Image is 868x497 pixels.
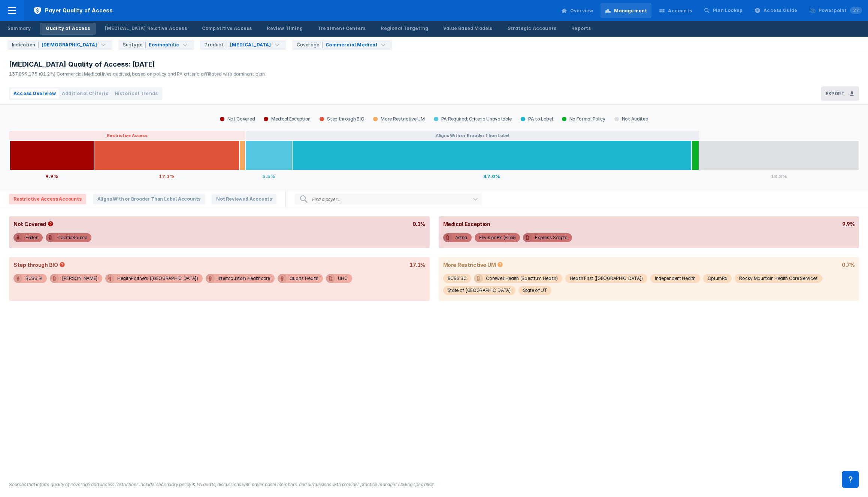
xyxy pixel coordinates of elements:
div: Step through BIO [13,262,67,268]
div: 0.7% [842,262,855,268]
div: Product [205,42,227,48]
a: Quality of Access [40,23,96,35]
button: Aligns With or Broader Than Label [246,131,700,140]
div: Treatment Centers [318,25,366,32]
div: Express Scripts [535,233,568,242]
a: Value Based Models [437,23,499,35]
div: Indication [12,42,39,48]
div: More Restrictive UM [443,262,505,268]
h3: Export [826,91,845,96]
div: [PERSON_NAME] [62,274,98,283]
span: Restrictive Access Accounts [9,194,86,204]
div: Access Guide [763,7,797,14]
div: Reports [571,25,591,32]
div: Summary [7,25,31,32]
div: Accounts [668,7,692,14]
div: BCBS SC [448,274,467,283]
div: EnvisionRx (Elixir) [479,233,515,242]
span: 27 [850,7,862,14]
span: Historical Trends [115,90,158,97]
span: Access Overview [13,90,56,97]
div: Strategic Accounts [508,25,557,32]
div: Eosinophilic [149,42,179,48]
figcaption: Sources that inform quality of coverage and access restrictions include: secondary policy & PA au... [9,481,859,488]
div: Rocky Mountain Health Care Services [739,274,818,283]
div: Management [614,7,647,14]
span: Additional Criteria [62,90,109,97]
a: Overview [557,3,598,18]
div: 9.9% [842,221,855,227]
div: Not Covered [215,116,260,122]
a: Strategic Accounts [502,23,563,35]
div: 9.9% [10,170,94,182]
div: Plan Lookup [713,7,743,14]
a: Management [601,3,651,18]
a: Competitive Access [196,23,258,35]
div: [MEDICAL_DATA] [230,42,271,48]
button: Export [821,86,859,101]
a: Accounts [654,3,696,18]
div: Competitive Access [202,25,252,32]
div: State of [GEOGRAPHIC_DATA] [448,286,511,295]
a: Reports [565,23,597,35]
div: Fallon [25,233,38,242]
div: 17.1% [94,170,239,182]
a: Summary [1,23,37,35]
div: Quartz Health [290,274,318,283]
div: Regional Targeting [381,25,428,32]
a: [MEDICAL_DATA] Relative Access [99,23,193,35]
div: Health First ([GEOGRAPHIC_DATA]) [570,274,643,283]
div: Intermountain Healthcare [218,274,270,283]
div: PA to Label [516,116,557,122]
div: Find a payer... [312,196,341,202]
span: [MEDICAL_DATA] Quality of Access: [DATE] [9,60,155,69]
span: Not Reviewed Accounts [212,194,276,204]
div: Corewell Health (Spectrum Health) [486,274,557,283]
div: PacificSource [58,233,87,242]
div: 18.8% [699,170,859,182]
div: More Restrictive UM [369,116,429,122]
div: [DEMOGRAPHIC_DATA] [42,42,97,48]
div: Not Audited [610,116,653,122]
div: 0.1% [412,221,425,227]
div: 47.0% [292,170,692,182]
a: Treatment Centers [312,23,372,35]
div: Overview [570,7,593,14]
div: Commercial Medical [326,42,377,48]
div: State of UT [523,286,547,295]
button: Additional Criteria [59,89,112,98]
button: Restrictive Access [9,131,245,140]
div: 137,899,175 (81.2%) Commercial Medical lives audited, based on policy and PA criteria affiliated ... [9,71,265,77]
a: Review Timing [261,23,309,35]
button: Historical Trends [112,89,161,98]
div: PA Required; Criteria Unavailable [429,116,516,122]
div: Coverage [297,42,323,48]
div: 17.1% [409,262,425,268]
div: UHC [338,274,348,283]
span: Aligns With or Broader Than Label Accounts [93,194,205,204]
div: [MEDICAL_DATA] Relative Access [105,25,187,32]
div: Medical Exception [443,221,490,227]
div: HealthPartners ([GEOGRAPHIC_DATA]) [117,274,198,283]
div: Independent Health [655,274,696,283]
div: Contact Support [842,471,859,488]
div: Not Covered [13,221,55,227]
div: OptumRx [708,274,728,283]
div: Step through BIO [315,116,369,122]
div: No Formal Policy [557,116,610,122]
div: Review Timing [267,25,303,32]
div: Powerpoint [819,7,862,14]
div: Subtype [123,42,146,48]
div: Value Based Models [443,25,493,32]
div: BCBS RI [25,274,42,283]
div: Aetna [455,233,468,242]
div: Medical Exception [259,116,315,122]
div: 5.5% [245,170,292,182]
button: Access Overview [10,89,59,98]
div: Quality of Access [46,25,90,32]
a: Regional Targeting [375,23,434,35]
